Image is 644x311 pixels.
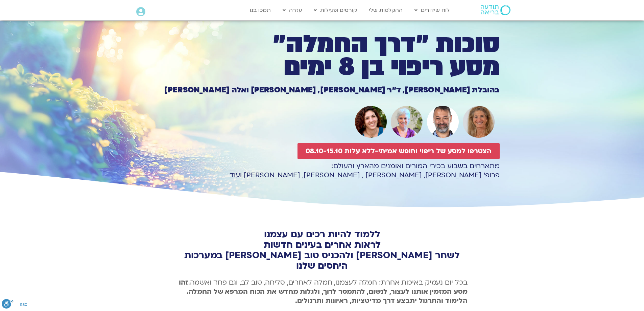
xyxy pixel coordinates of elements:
[246,4,274,17] a: תמכו בנו
[145,86,500,94] h1: בהובלת [PERSON_NAME], ד״ר [PERSON_NAME], [PERSON_NAME] ואלה [PERSON_NAME]
[145,33,500,79] h1: סוכות ״דרך החמלה״ מסע ריפוי בן 8 ימים
[365,4,406,17] a: ההקלטות שלי
[310,4,360,17] a: קורסים ופעילות
[177,278,468,305] p: בכל יום נעמיק באיכות אחרת: חמלה לעצמנו, חמלה לאחרים, סליחה, טוב לב, וגם פחד ואשמה.
[145,161,500,180] p: מתארחים בשבוע בכירי המורים ואומנים מהארץ והעולם: פרופ׳ [PERSON_NAME], [PERSON_NAME] , [PERSON_NAM...
[481,5,510,15] img: תודעה בריאה
[297,143,500,159] a: הצטרפו למסע של ריפוי וחופש אמיתי-ללא עלות 08.10-15.10
[306,147,492,155] span: הצטרפו למסע של ריפוי וחופש אמיתי-ללא עלות 08.10-15.10
[177,229,468,271] h2: ללמוד להיות רכים עם עצמנו לראות אחרים בעינים חדשות לשחר [PERSON_NAME] ולהכניס טוב [PERSON_NAME] ב...
[411,4,453,17] a: לוח שידורים
[179,278,468,305] b: זהו מסע המזמין אותנו לעצור, לנשום, להתמסר לרוך, ולגלות מחדש את הכוח המרפא של החמלה. הלימוד והתרגו...
[279,4,305,17] a: עזרה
